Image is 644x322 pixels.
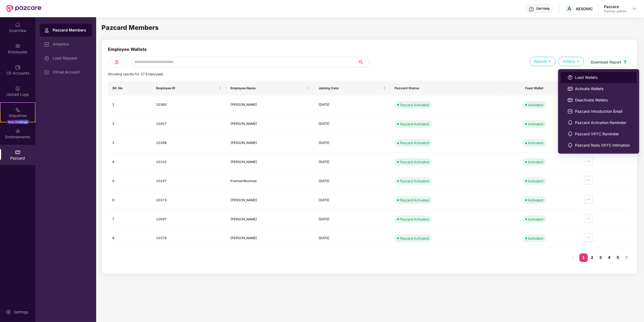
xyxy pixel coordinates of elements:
span: left [571,256,574,259]
td: 10097 [152,210,226,229]
div: Activated [528,102,543,108]
img: svg+xml;base64,PHN2ZyBpZD0iVXBsb2FkX0xvZ3MiIGRhdGEtbmFtZT0iVXBsb2FkIExvZ3MiIHhtbG5zPSJodHRwOi8vd3... [15,86,20,91]
span: Employee ID [156,86,218,90]
td: [PERSON_NAME] [226,229,314,248]
img: svg+xml;base64,PHN2ZyBpZD0iTG9hZF9SZXF1ZXN0IiBkYXRhLW5hbWU9IkxvYWQgUmVxdWVzdCIgeG1sbnM9Imh0dHA6Ly... [567,75,573,80]
td: 1 [108,95,152,115]
td: [DATE] [314,134,390,153]
button: ellipsis [584,214,593,223]
th: Employee ID [152,81,226,95]
td: 4 [108,153,152,172]
img: svg+xml;base64,PHN2ZyBpZD0iUGF6Y2FyZCIgeG1sbnM9Imh0dHA6Ly93d3cudzMub3JnLzIwMDAvc3ZnIiB3aWR0aD0iMj... [567,86,573,91]
img: svg+xml;base64,PHN2ZyBpZD0iRW5kb3JzZW1lbnRzIiB4bWxucz0iaHR0cDovL3d3dy53My5vcmcvMjAwMC9zdmciIHdpZH... [15,128,20,134]
button: left [569,253,577,262]
span: ellipsis [584,159,592,163]
span: Pazcard VKYC Reminder [575,131,630,137]
td: [PERSON_NAME] [226,95,314,115]
div: Activated [528,121,543,127]
td: [DATE] [314,153,390,172]
span: Download Report [591,59,621,65]
span: Joining Date [319,86,382,90]
span: ellipsis [584,178,592,182]
img: svg+xml;base64,PHN2ZyBpZD0iTm90aWZpY2F0aW9ucyIgeG1sbnM9Imh0dHA6Ly93d3cudzMub3JnLzIwMDAvc3ZnIiB3aW... [567,131,573,137]
img: svg+xml;base64,PHN2ZyB4bWxucz0iaHR0cDovL3d3dy53My5vcmcvMjAwMC9zdmciIHdpZHRoPSIyNCIgaGVpZ2h0PSIyNC... [114,59,120,65]
img: svg+xml;base64,PHN2ZyB4bWxucz0iaHR0cDovL3d3dy53My5vcmcvMjAwMC9zdmciIHdpZHRoPSIxOSIgaGVpZ2h0PSIxOS... [575,59,580,64]
span: ellipsis [584,235,592,240]
div: Actions [558,57,584,66]
span: A [568,5,571,12]
span: Activate Wallets [575,86,630,92]
a: 3 [596,253,605,261]
th: SR. No [108,81,152,95]
img: svg+xml;base64,PHN2ZyBpZD0iRGFzaGJvYXJkIiB4bWxucz0iaHR0cDovL3d3dy53My5vcmcvMjAwMC9zdmciIHdpZHRoPS... [44,42,49,47]
img: svg+xml;base64,PHN2ZyBpZD0iSG9tZSIgeG1sbnM9Imh0dHA6Ly93d3cudzMub3JnLzIwMDAvc3ZnIiB3aWR0aD0iMjAiIG... [15,22,20,27]
div: Activated [528,159,543,165]
div: Reports [530,57,556,66]
span: ellipsis [584,197,592,201]
span: Pazcard Activation Reminder [575,120,630,126]
div: Pazcard Activated [400,236,429,241]
li: 2 [588,253,596,262]
td: [PERSON_NAME] [226,191,314,210]
td: [DATE] [314,115,390,134]
li: Next Page [622,253,631,262]
div: Employee Wallets [108,46,147,57]
button: ellipsis [584,157,593,165]
img: svg+xml;base64,PHN2ZyBpZD0iVmlydHVhbF9BY2NvdW50IiBkYXRhLW5hbWU9IlZpcnR1YWwgQWNjb3VudCIgeG1sbnM9Im... [44,70,49,75]
li: 5 [614,253,622,262]
th: Joining Date [314,81,390,95]
a: 1 [579,253,588,261]
div: Pazcard Members [53,27,88,33]
span: Pazcard Members [102,24,159,31]
img: svg+xml;base64,PHN2ZyBpZD0iTG9hZF9SZXF1ZXN0IiBkYXRhLW5hbWU9IkxvYWQgUmVxdWVzdCIgeG1sbnM9Imh0dHA6Ly... [44,56,49,61]
li: 1 [579,253,588,262]
li: 3 [596,253,605,262]
div: Activated [528,140,543,146]
img: svg+xml;base64,PHN2ZyB4bWxucz0iaHR0cDovL3d3dy53My5vcmcvMjAwMC9zdmciIHdpZHRoPSIyMSIgaGVpZ2h0PSIyMC... [15,107,20,112]
td: 8 [108,229,152,248]
td: [DATE] [314,172,390,191]
td: Pramod Muchute [226,172,314,191]
th: Pazcard Status [390,81,497,95]
td: 6 [108,191,152,210]
div: Activated [528,217,543,222]
th: Employee Name [226,81,314,95]
div: Partner_admin [604,9,626,13]
div: AEXONIC [576,6,593,11]
img: svg+xml;base64,PHN2ZyBpZD0iTm90aWZpY2F0aW9ucyIgeG1sbnM9Imh0dHA6Ly93d3cudzMub3JnLzIwMDAvc3ZnIiB3aW... [567,120,573,125]
img: svg+xml;base64,PHN2ZyBpZD0iUHJvZmlsZSIgeG1sbnM9Imh0dHA6Ly93d3cudzMub3JnLzIwMDAvc3ZnIiB3aWR0aD0iMj... [44,28,49,33]
div: Pazcard Activated [400,159,429,165]
td: [PERSON_NAME] [226,115,314,134]
td: 10376 [152,229,226,248]
div: Stepathon [1,113,35,118]
li: Previous Page [569,253,577,262]
td: [DATE] [314,191,390,210]
button: ellipsis [584,176,593,185]
div: Analytics [53,42,88,46]
div: Pazcard Activated [400,121,429,127]
div: Pazcard Activated [400,178,429,184]
span: ellipsis [584,216,592,221]
span: right [625,256,628,259]
div: Activated [528,236,543,241]
img: New Pazcare Logo [6,5,41,12]
img: svg+xml;base64,PHN2ZyBpZD0iTm90aWZpY2F0aW9ucyIgeG1sbnM9Imh0dHA6Ly93d3cudzMub3JnLzIwMDAvc3ZnIiB3aW... [567,143,573,148]
span: Pazcard Redo VKYC Intimation [575,142,630,148]
div: Get Help [536,6,549,11]
button: search [358,57,369,68]
div: Activated [528,197,543,203]
a: 4 [605,253,614,261]
img: svg+xml;base64,PHN2ZyBpZD0iRW1haWwiIHhtbG5zPSJodHRwOi8vd3d3LnczLm9yZy8yMDAwL3N2ZyIgd2lkdGg9IjIwIi... [567,109,573,114]
img: svg+xml;base64,PHN2ZyBpZD0iU2V0dGluZy0yMHgyMCIgeG1sbnM9Imh0dHA6Ly93d3cudzMub3JnLzIwMDAvc3ZnIiB3aW... [6,309,11,315]
td: 10102 [152,153,226,172]
div: Load Request [53,56,88,60]
button: Download Report [587,57,631,68]
img: svg+xml;base64,PHN2ZyBpZD0iUGF6Y2FyZCIgeG1sbnM9Imh0dHA6Ly93d3cudzMub3JnLzIwMDAvc3ZnIiB3aWR0aD0iMj... [15,150,20,155]
span: Showing results for 37 Employees [108,72,163,76]
td: [DATE] [314,229,390,248]
td: 10247 [152,172,226,191]
div: Pazcard Activated [400,197,429,203]
td: 2 [108,115,152,134]
td: [PERSON_NAME] [226,134,314,153]
img: svg+xml;base64,PHN2ZyB4bWxucz0iaHR0cDovL3d3dy53My5vcmcvMjAwMC9zdmciIHhtbG5zOnhsaW5rPSJodHRwOi8vd3... [624,60,627,63]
